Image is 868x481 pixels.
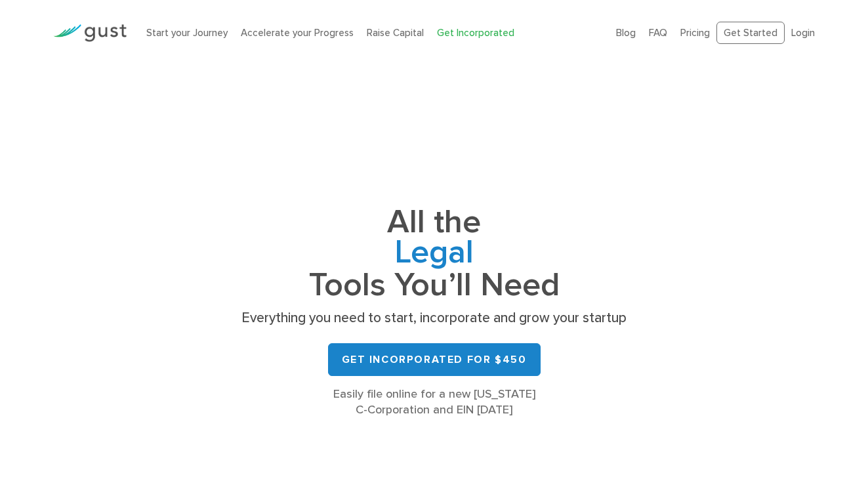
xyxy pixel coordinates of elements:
h1: All the Tools You’ll Need [238,207,631,300]
a: Get Incorporated [437,27,514,39]
a: Get Incorporated for $450 [328,343,541,376]
a: Blog [616,27,636,39]
a: Login [791,27,815,39]
a: Get Started [716,22,785,45]
span: Legal [238,238,631,270]
a: Start your Journey [146,27,228,39]
div: Easily file online for a new [US_STATE] C-Corporation and EIN [DATE] [238,387,631,418]
p: Everything you need to start, incorporate and grow your startup [238,309,631,327]
a: Accelerate your Progress [241,27,354,39]
img: Gust Logo [53,24,127,42]
a: Raise Capital [367,27,424,39]
a: FAQ [649,27,667,39]
a: Pricing [680,27,710,39]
